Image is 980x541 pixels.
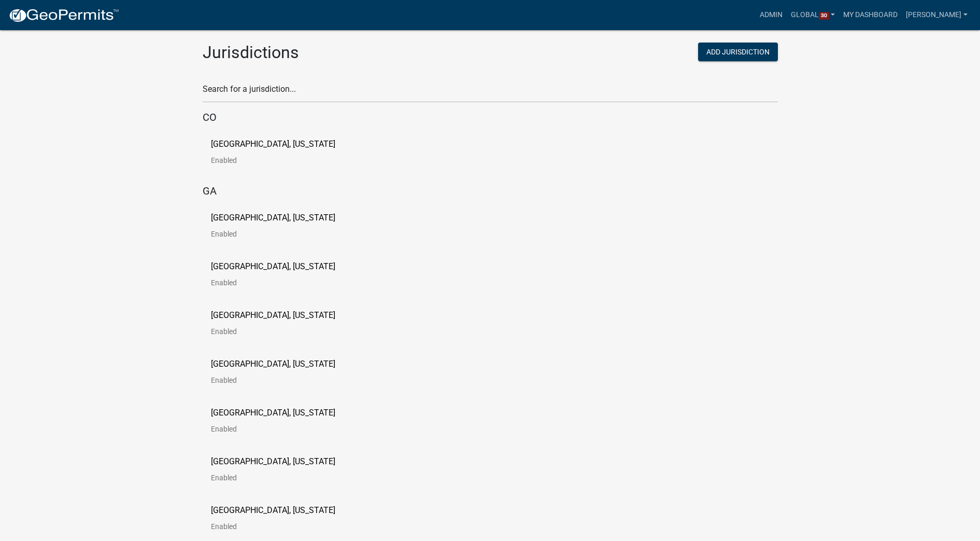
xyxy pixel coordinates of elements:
a: Admin [756,5,787,25]
h5: CO [203,111,778,123]
a: [GEOGRAPHIC_DATA], [US_STATE]Enabled [211,262,352,295]
p: Enabled [211,425,352,433]
a: [GEOGRAPHIC_DATA], [US_STATE]Enabled [211,140,352,172]
p: [GEOGRAPHIC_DATA], [US_STATE] [211,311,335,320]
span: 30 [819,12,829,20]
p: Enabled [211,328,352,335]
a: [GEOGRAPHIC_DATA], [US_STATE]Enabled [211,311,352,343]
p: Enabled [211,474,352,481]
p: [GEOGRAPHIC_DATA], [US_STATE] [211,140,335,148]
a: [GEOGRAPHIC_DATA], [US_STATE]Enabled [211,214,352,246]
a: My Dashboard [839,5,902,25]
p: [GEOGRAPHIC_DATA], [US_STATE] [211,506,335,515]
h5: GA [203,185,778,197]
p: [GEOGRAPHIC_DATA], [US_STATE] [211,214,335,222]
p: Enabled [211,279,352,286]
p: Enabled [211,377,352,384]
a: [PERSON_NAME] [902,5,972,25]
p: [GEOGRAPHIC_DATA], [US_STATE] [211,457,335,466]
a: [GEOGRAPHIC_DATA], [US_STATE]Enabled [211,409,352,441]
p: Enabled [211,157,352,164]
a: [GEOGRAPHIC_DATA], [US_STATE]Enabled [211,506,352,538]
p: Enabled [211,523,352,530]
p: [GEOGRAPHIC_DATA], [US_STATE] [211,262,335,271]
h2: Jurisdictions [203,43,482,62]
a: [GEOGRAPHIC_DATA], [US_STATE]Enabled [211,360,352,392]
a: Global30 [787,5,840,25]
p: [GEOGRAPHIC_DATA], [US_STATE] [211,360,335,368]
a: [GEOGRAPHIC_DATA], [US_STATE]Enabled [211,457,352,490]
p: Enabled [211,230,352,238]
p: [GEOGRAPHIC_DATA], [US_STATE] [211,409,335,417]
button: Add Jurisdiction [698,43,778,61]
